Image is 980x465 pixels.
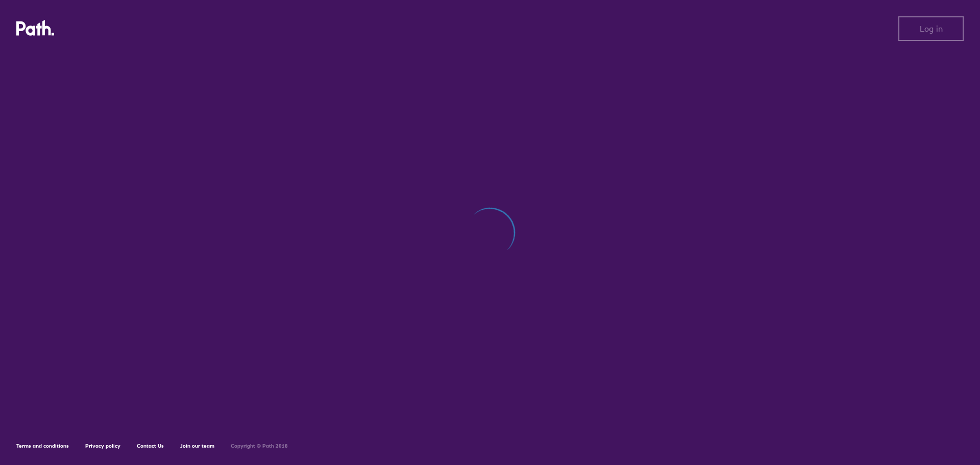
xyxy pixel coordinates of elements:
[85,443,120,449] a: Privacy policy
[920,24,943,33] span: Log in
[16,443,69,449] a: Terms and conditions
[231,443,288,449] h6: Copyright © Path 2018
[180,443,214,449] a: Join our team
[898,16,964,41] button: Log in
[137,443,164,449] a: Contact Us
